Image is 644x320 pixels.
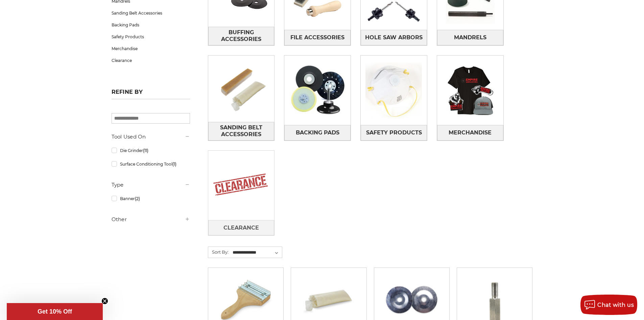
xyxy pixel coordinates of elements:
span: Buffing Accessories [209,27,274,45]
span: Clearance [223,222,259,234]
h5: Type [112,181,190,189]
span: Merchandise [449,127,492,138]
span: Get 10% Off [38,308,72,315]
a: Clearance [112,55,190,66]
img: Backing Pads [284,57,351,124]
h5: Tool Used On [112,133,190,141]
span: (11) [143,148,148,153]
a: Merchandise [437,125,503,140]
span: Hole Saw Arbors [365,32,423,43]
h5: Refine by [112,89,190,99]
a: Die Grinder [112,145,190,156]
div: Get 10% OffClose teaser [7,303,103,320]
span: File Accessories [290,32,344,43]
a: Sanding Belt Accessories [208,122,275,141]
span: Backing Pads [296,127,339,138]
select: Sort By: [232,248,282,258]
span: Safety Products [366,127,422,138]
span: (1) [172,162,176,167]
a: Mandrels [437,30,503,45]
a: Merchandise [112,43,190,55]
a: Surface Conditioning Tool [112,158,190,170]
a: Safety Products [361,125,427,140]
label: Sort By: [208,247,229,257]
span: (2) [135,196,140,201]
a: Backing Pads [284,125,351,140]
img: Sanding Belt Accessories [208,56,275,122]
a: File Accessories [284,30,351,45]
a: Sanding Belt Accessories [112,7,190,19]
span: Sanding Belt Accessories [209,122,274,140]
a: Safety Products [112,31,190,43]
a: Banner [112,193,190,205]
img: Merchandise [437,57,503,124]
a: Buffing Accessories [208,27,275,45]
button: Chat with us [580,295,637,315]
a: Backing Pads [112,19,190,31]
h5: Other [112,215,190,223]
span: Chat with us [597,302,634,308]
a: Hole Saw Arbors [361,30,427,45]
img: Clearance [208,152,275,218]
button: Close teaser [101,298,108,304]
span: Mandrels [454,32,486,43]
img: Safety Products [361,57,427,124]
a: Clearance [208,220,275,235]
